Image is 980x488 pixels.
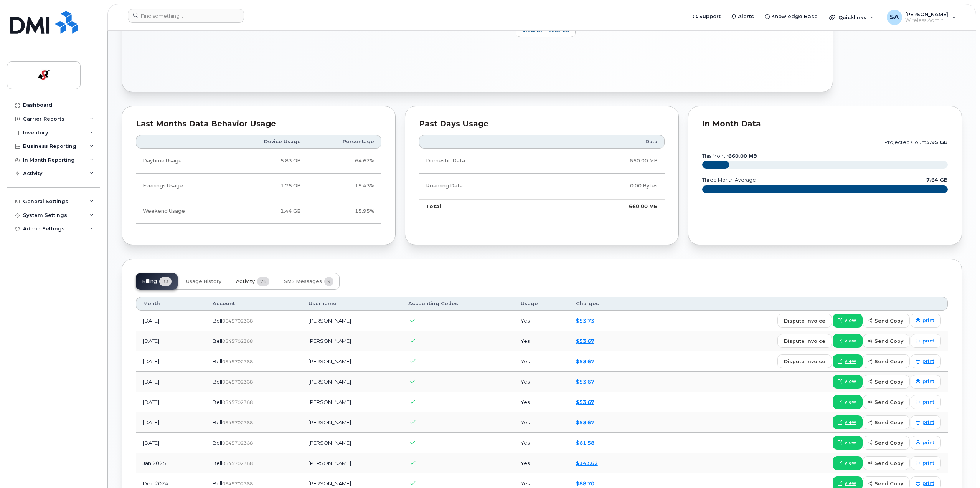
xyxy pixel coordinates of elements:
th: Account [206,297,301,311]
a: $53.67 [576,419,594,425]
td: [PERSON_NAME] [302,412,401,433]
span: Quicklinks [838,14,866,20]
span: send copy [874,399,903,406]
div: Past Days Usage [419,120,665,128]
span: send copy [874,337,903,345]
button: send copy [863,334,910,348]
button: dispute invoice [777,354,832,368]
span: send copy [874,419,903,426]
a: $53.67 [576,358,594,364]
span: 0545702368 [222,460,253,466]
td: Daytime Usage [136,149,226,174]
span: print [922,358,934,365]
span: 0545702368 [222,318,253,324]
span: Bell [213,318,222,324]
span: view [845,378,856,385]
a: print [911,334,941,348]
span: Bell [213,440,222,446]
th: Username [302,297,401,311]
div: Last Months Data Behavior Usage [136,120,381,128]
a: print [911,395,941,409]
a: view [833,334,863,348]
a: $53.67 [576,379,594,385]
a: $143.62 [576,460,598,466]
span: view [845,317,856,324]
td: [PERSON_NAME] [302,351,401,372]
button: send copy [863,456,910,470]
span: view [845,399,856,405]
a: print [911,375,941,389]
div: Scott Apthorp [881,10,962,25]
span: view [845,439,856,446]
span: 0545702368 [222,399,253,405]
a: $88.70 [576,480,594,486]
td: 1.75 GB [226,174,308,199]
tspan: 5.95 GB [926,139,948,145]
span: view [845,460,856,466]
th: Percentage [308,135,381,149]
td: [DATE] [136,331,206,351]
a: $53.67 [576,399,594,405]
span: view [845,419,856,426]
tspan: 660.00 MB [728,153,757,159]
span: Alerts [738,13,754,20]
th: Charges [569,297,634,311]
span: print [922,419,934,426]
button: send copy [863,436,910,450]
span: dispute invoice [784,337,825,345]
span: print [922,317,934,324]
span: Bell [213,338,222,344]
a: view [833,354,863,368]
span: 0545702368 [222,440,253,446]
span: view [845,480,856,487]
button: send copy [863,354,910,368]
span: dispute invoice [784,358,825,365]
span: Bell [213,379,222,385]
th: Data [555,135,665,149]
td: [PERSON_NAME] [302,331,401,351]
td: [DATE] [136,311,206,331]
a: $53.67 [576,338,594,344]
span: view [845,358,856,365]
span: print [922,378,934,385]
td: 660.00 MB [555,199,665,213]
span: SMS Messages [284,278,322,285]
a: print [911,415,941,429]
a: Alerts [726,9,759,24]
span: Bell [213,399,222,405]
input: Find something... [128,9,244,23]
span: print [922,460,934,466]
span: Bell [213,419,222,425]
span: print [922,439,934,446]
td: [DATE] [136,433,206,453]
td: [DATE] [136,392,206,412]
a: view [833,375,863,389]
td: Jan 2025 [136,453,206,473]
td: [PERSON_NAME] [302,311,401,331]
td: Yes [514,331,569,351]
td: [DATE] [136,351,206,372]
td: 0.00 Bytes [555,174,665,199]
div: In Month Data [702,120,948,128]
td: Total [419,199,555,213]
td: 15.95% [308,199,381,224]
span: Usage History [186,278,221,285]
td: Roaming Data [419,174,555,199]
td: 5.83 GB [226,149,308,174]
a: Knowledge Base [759,9,823,24]
td: 19.43% [308,174,381,199]
span: 0545702368 [222,359,253,364]
span: print [922,337,934,344]
span: 0545702368 [222,481,253,486]
td: Yes [514,433,569,453]
tr: Weekdays from 6:00pm to 8:00am [136,174,381,199]
a: Support [687,9,726,24]
span: Bell [213,480,222,486]
text: this month [702,153,757,159]
div: Quicklinks [824,10,880,25]
span: print [922,399,934,405]
span: Wireless Admin [905,17,948,23]
span: dispute invoice [784,317,825,324]
a: view [833,415,863,429]
td: Evenings Usage [136,174,226,199]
